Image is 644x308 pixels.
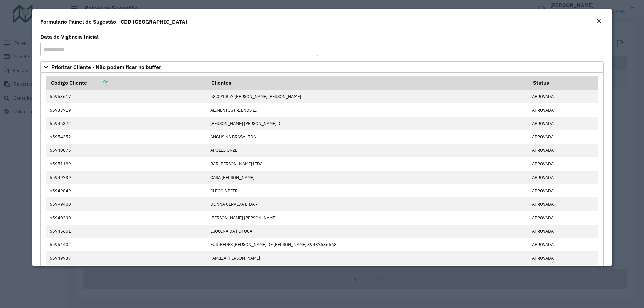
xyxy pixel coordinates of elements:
td: 65933719 [46,103,207,117]
td: APROVADA [528,144,598,157]
td: 65915302 [46,265,207,278]
td: APROVADA [528,225,598,238]
td: APROVADA [528,157,598,171]
td: 65945372 [46,117,207,130]
td: APROVADA [528,211,598,225]
th: Clientes [207,76,529,90]
td: ALIMENTOS FRIENDS EI [207,103,529,117]
td: [PERSON_NAME] [PERSON_NAME] D [207,117,529,130]
td: 65940075 [46,144,207,157]
td: APROVADA [528,265,598,278]
td: APROVADA [528,90,598,103]
label: Data de Vigência Inicial [40,33,99,41]
td: APROVADA [528,238,598,251]
td: APROVADA [528,117,598,130]
td: APROVADA [528,184,598,197]
td: 65954402 [46,238,207,251]
td: 65940390 [46,211,207,225]
td: 65945651 [46,225,207,238]
td: 65949937 [46,251,207,265]
td: 65949849 [46,184,207,197]
em: Fechar [596,19,602,24]
td: [PERSON_NAME] [PERSON_NAME] [207,211,529,225]
a: Priorizar Cliente - Não podem ficar no buffer [40,61,604,73]
td: [PERSON_NAME] [207,265,529,278]
td: CHICO'S BEER [207,184,529,197]
td: APROVADA [528,171,598,184]
td: ANGUS NA BRASA LTDA [207,130,529,143]
td: DONNA CERVEJA LTDA - [207,197,529,211]
td: FAMILIA [PERSON_NAME] [207,251,529,265]
a: Copiar [87,79,108,86]
td: APROVADA [528,130,598,143]
td: 65999400 [46,197,207,211]
td: ESQUINA DA FOFOCA [207,225,529,238]
td: CASA [PERSON_NAME] [207,171,529,184]
td: APOLLO ONZE [207,144,529,157]
button: Close [594,17,604,26]
h4: Formulário Painel de Sugestão - CDD [GEOGRAPHIC_DATA] [40,18,187,26]
td: 65954352 [46,130,207,143]
td: 58.091.857 [PERSON_NAME] [PERSON_NAME] [207,90,529,103]
th: Código Cliente [46,76,207,90]
th: Status [528,76,598,90]
td: APROVADA [528,197,598,211]
td: 65949739 [46,171,207,184]
td: APROVADA [528,103,598,117]
td: 65951189 [46,157,207,171]
td: EURIPEDES [PERSON_NAME] DE [PERSON_NAME] 39487636668 [207,238,529,251]
span: Priorizar Cliente - Não podem ficar no buffer [51,64,161,70]
td: APROVADA [528,251,598,265]
td: BAR [PERSON_NAME] LTDA [207,157,529,171]
td: 65953617 [46,90,207,103]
